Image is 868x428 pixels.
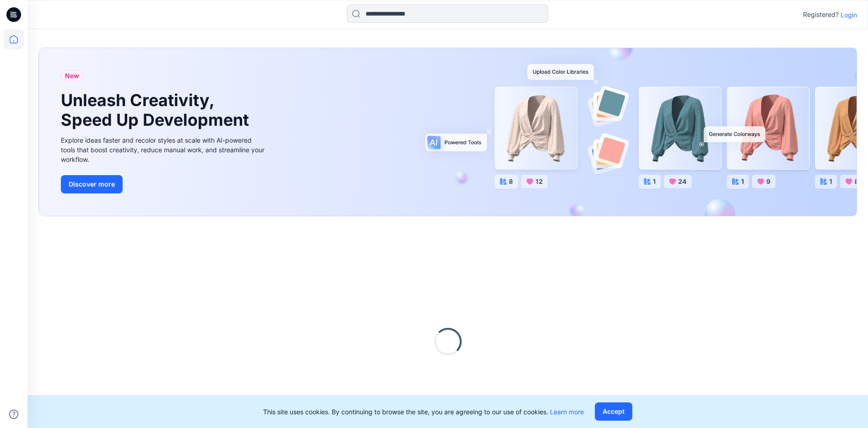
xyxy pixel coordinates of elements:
div: Explore ideas faster and recolor styles at scale with AI-powered tools that boost creativity, red... [61,135,267,164]
p: This site uses cookies. By continuing to browse the site, you are agreeing to our use of cookies. [263,407,584,417]
h1: Unleash Creativity, Speed Up Development [61,91,253,130]
button: Discover more [61,175,123,193]
p: Login [841,10,857,20]
a: Discover more [61,175,267,193]
p: Registered? [803,9,839,20]
button: Accept [595,402,632,421]
span: New [65,70,79,81]
a: Learn more [550,408,584,416]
